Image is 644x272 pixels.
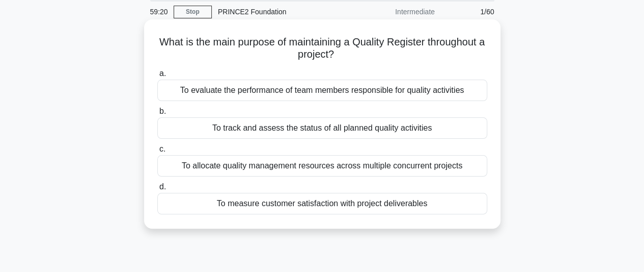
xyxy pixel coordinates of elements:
span: b. [159,107,166,115]
span: d. [159,182,166,191]
span: a. [159,69,166,78]
div: PRINCE2 Foundation [212,2,352,22]
span: c. [159,144,165,153]
div: To evaluate the performance of team members responsible for quality activities [157,80,487,101]
a: Stop [174,6,212,18]
div: To track and assess the status of all planned quality activities [157,117,487,139]
div: To measure customer satisfaction with project deliverables [157,193,487,214]
div: Intermediate [352,2,441,22]
div: 1/60 [441,2,500,22]
h5: What is the main purpose of maintaining a Quality Register throughout a project? [156,36,488,61]
div: To allocate quality management resources across multiple concurrent projects [157,155,487,177]
div: 59:20 [144,2,174,22]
